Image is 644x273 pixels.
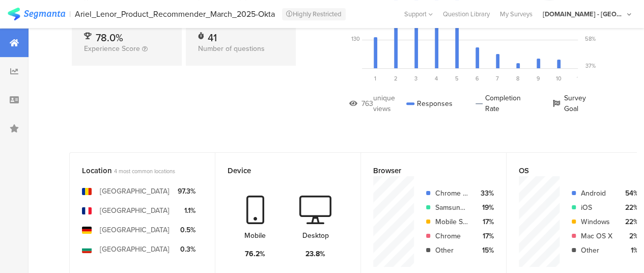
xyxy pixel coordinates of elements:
div: 37% [585,62,596,70]
div: [GEOGRAPHIC_DATA] [100,205,170,216]
div: 33% [476,188,494,199]
span: 5 [455,74,459,83]
div: Highly Restricted [282,8,346,20]
div: 22% [621,202,638,213]
div: [GEOGRAPHIC_DATA] [100,244,170,255]
span: 2 [394,74,398,83]
div: 76.2% [245,249,265,259]
div: 15% [476,245,494,256]
span: 8 [516,74,519,83]
img: segmanta logo [8,8,65,20]
a: My Surveys [495,9,538,19]
span: Number of questions [198,43,265,54]
div: 22% [621,216,638,227]
div: Location [82,165,186,176]
div: Other [581,245,612,256]
div: [DOMAIN_NAME] - [GEOGRAPHIC_DATA] [543,9,624,19]
div: Device [228,165,331,176]
div: Windows [581,216,612,227]
div: Browser [373,165,477,176]
div: 23.8% [305,249,325,259]
div: Other [435,245,468,256]
div: 54% [621,188,638,199]
div: Desktop [302,230,329,241]
div: 17% [476,216,494,227]
div: Support [404,6,433,22]
div: [GEOGRAPHIC_DATA] [100,225,170,235]
div: Responses [406,93,453,114]
div: unique views [373,93,406,114]
span: 4 [435,74,438,83]
span: 10 [556,74,562,83]
div: Chrome [435,231,468,241]
span: 1 [374,74,376,83]
div: 58% [585,35,596,43]
div: Android [581,188,612,199]
div: 1% [621,245,638,256]
div: 1.1% [178,205,195,216]
div: 130 [351,35,360,43]
div: 17% [476,231,494,241]
div: 19% [476,202,494,213]
div: 763 [361,98,373,109]
div: Mac OS X [581,231,612,241]
div: Samsung Internet [435,202,468,213]
span: 3 [414,74,417,83]
div: 2% [621,231,638,241]
div: Chrome Mobile [435,188,468,199]
div: 41 [208,30,217,40]
div: [GEOGRAPHIC_DATA] [100,186,170,197]
div: Survey Goal [553,93,596,114]
div: Completion Rate [475,93,530,114]
div: OS [519,165,622,176]
div: 97.3% [178,186,195,197]
span: 4 most common locations [114,167,175,175]
div: Mobile [244,230,266,241]
a: Question Library [438,9,495,19]
div: | [69,8,71,20]
span: 6 [475,74,479,83]
span: 11 [577,74,581,83]
div: 0.3% [178,244,195,255]
div: 0.5% [178,225,195,235]
span: 78.0% [96,30,123,45]
span: 9 [537,74,540,83]
div: iOS [581,202,612,213]
div: Ariel_Lenor_Product_Recommender_March_2025-Okta [75,9,275,19]
span: Experience Score [84,43,140,54]
div: Mobile Safari [435,216,468,227]
span: 7 [496,74,499,83]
